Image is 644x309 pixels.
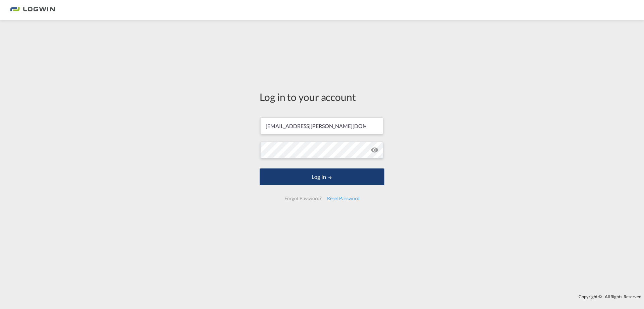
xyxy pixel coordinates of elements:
div: Log in to your account [260,90,384,104]
input: Enter email/phone number [260,117,383,134]
div: Forgot Password? [282,192,324,204]
img: bc73a0e0d8c111efacd525e4c8ad7d32.png [10,3,55,18]
button: LOGIN [260,168,384,185]
md-icon: icon-eye-off [371,146,379,154]
div: Reset Password [324,192,362,204]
